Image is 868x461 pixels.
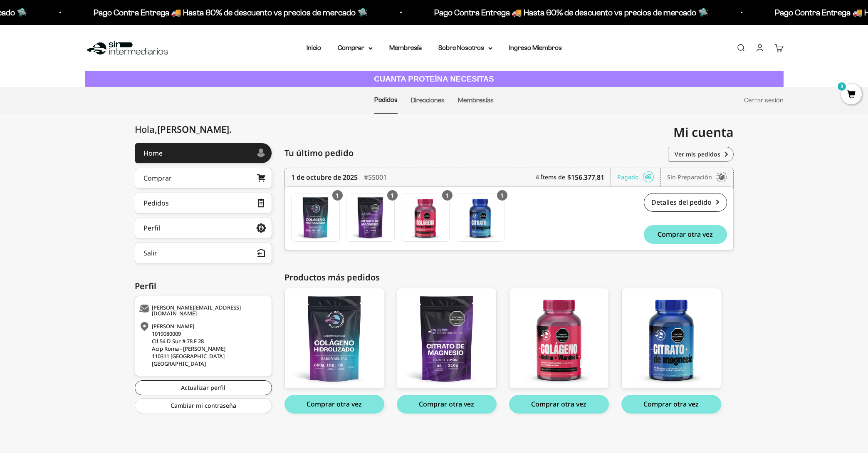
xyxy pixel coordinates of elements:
[509,288,608,388] img: colageno_01_47cb8e16-72be-4f77-8cfb-724b1e483a19_large.png
[139,305,265,316] div: [PERSON_NAME][EMAIL_ADDRESS][DOMAIN_NAME]
[621,395,721,414] button: Comprar otra vez
[397,395,497,414] button: Comprar otra vez
[143,200,169,206] div: Pedidos
[143,175,172,181] div: Comprar
[644,225,727,244] button: Comprar otra vez
[617,168,661,186] div: Pagado
[135,218,272,238] a: Perfil
[338,42,373,53] summary: Comprar
[135,193,272,213] a: Pedidos
[397,288,497,389] a: Citrato de Magnesio - Sabor Limón
[668,147,734,162] a: Ver mis pedidos
[837,82,847,92] mark: 0
[401,193,450,242] a: Gomas con Colageno + Biotina + Vitamina C
[143,150,163,156] div: Home
[497,190,507,201] div: 1
[135,124,232,134] div: Hola,
[284,395,384,414] button: Comprar otra vez
[621,288,721,389] a: Gomas con Citrato de Magnesio
[673,124,734,141] span: Mi cuenta
[411,97,445,104] a: Direcciones
[386,6,660,19] p: Pago Contra Entrega 🚚 Hasta 60% de descuento vs precios de mercado 🛸
[509,395,609,414] button: Comprar otra vez
[135,168,272,188] a: Comprar
[143,250,157,256] div: Salir
[397,288,496,388] img: citrato_front_large.png
[143,225,160,231] div: Perfil
[332,190,343,201] div: 1
[667,168,727,186] div: Sin preparación
[401,193,449,241] img: Translation missing: es.Gomas con Colageno + Biotina + Vitamina C
[291,172,358,182] time: 1 de octubre de 2025
[458,97,494,104] a: Membresías
[456,193,504,241] img: Translation missing: es.Gomas con Citrato de Magnesio
[135,280,272,292] div: Perfil
[45,6,319,19] p: Pago Contra Entrega 🚚 Hasta 60% de descuento vs precios de mercado 🛸
[135,398,272,413] a: Cambiar mi contraseña
[374,96,398,103] a: Pedidos
[438,42,492,53] summary: Sobre Nosotros
[456,193,504,242] a: Gomas con Citrato de Magnesio
[389,44,422,51] a: Membresía
[536,168,611,186] div: 4 Ítems de
[622,288,721,388] img: magnesio_01_c0af4f48-07d4-4d86-8d00-70c4420cd282_large.png
[229,123,232,135] span: .
[284,147,354,159] span: Tu último pedido
[364,168,387,186] div: #55001
[307,44,321,51] a: Inicio
[744,97,784,104] a: Cerrar sesión
[346,193,394,241] img: Translation missing: es.Citrato de Magnesio - Sabor Limón
[387,190,398,201] div: 1
[85,71,784,87] a: CUANTA PROTEÍNA NECESITAS
[509,288,609,389] a: Gomas con Colageno + Biotina + Vitamina C
[285,288,384,388] img: colageno_01_e03c224b-442a-42c4-94f4-6330c5066a10_large.png
[135,380,272,395] a: Actualizar perfil
[346,193,395,242] a: Citrato de Magnesio - Sabor Limón
[841,90,862,99] a: 0
[284,288,384,389] a: Colágeno Hidrolizado - 100g
[291,193,340,242] a: Colágeno Hidrolizado - 100g
[135,243,272,263] button: Salir
[284,271,734,284] div: Productos más pedidos
[658,231,713,238] span: Comprar otra vez
[644,193,727,212] a: Detalles del pedido
[292,193,339,241] img: Translation missing: es.Colágeno Hidrolizado - 100g
[442,190,453,201] div: 1
[157,123,232,135] span: [PERSON_NAME]
[567,172,604,182] b: $156.377,81
[139,322,265,367] div: [PERSON_NAME] 1019080009 Cll 54 D Sur # 78 F 28 Acip Roma - [PERSON_NAME] 110311 [GEOGRAPHIC_DATA...
[509,44,562,51] a: Ingreso Miembros
[374,74,494,83] strong: CUANTA PROTEÍNA NECESITAS
[135,143,272,164] a: Home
